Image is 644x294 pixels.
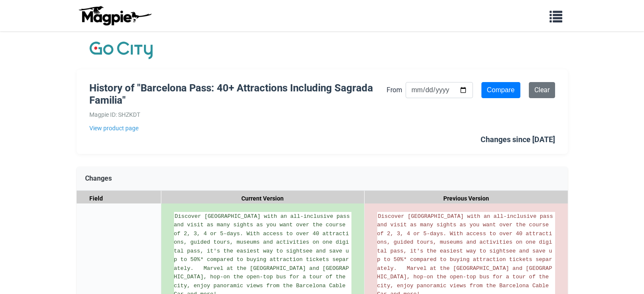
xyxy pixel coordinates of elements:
[77,5,153,26] img: logo-ab69f6fb50320c5b225c76a69d11143b.png
[481,134,555,146] div: Changes since [DATE]
[89,40,153,61] img: Company Logo
[481,82,520,98] input: Compare
[387,85,402,96] label: From
[89,124,387,133] a: View product page
[365,191,568,206] div: Previous Version
[77,191,161,206] div: Field
[89,82,387,107] h1: History of "Barcelona Pass: 40+ Attractions Including Sagrada Familia"
[77,167,568,191] div: Changes
[89,110,387,119] div: Magpie ID: SHZKDT
[529,82,555,98] a: Clear
[161,191,365,206] div: Current Version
